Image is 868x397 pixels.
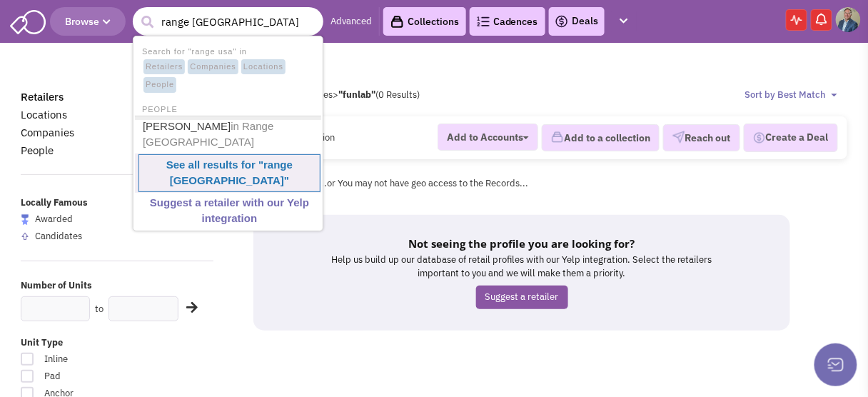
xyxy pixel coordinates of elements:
[275,89,420,101] span: All Categories (0 Results)
[438,124,538,151] button: Add to Accounts
[21,336,213,350] label: Unit Type
[333,89,338,101] span: >
[470,7,545,36] a: Cadences
[542,124,660,151] button: Add to a collection
[150,196,309,225] b: Suggest a retailer with our Yelp integration
[672,131,685,144] img: VectorPaper_Plane.png
[325,236,719,251] h5: Not seeing the profile you are looking for?
[243,177,528,189] span: No Records Found...or You may not have geo access to the Records...
[50,7,126,36] button: Browse
[476,286,568,309] a: Suggest a retailer
[35,370,154,383] span: Pad
[338,89,375,101] b: "funlab"
[188,59,238,75] span: Companies
[555,13,599,30] a: Deals
[21,232,29,241] img: locallyfamous-upvote.png
[21,108,67,121] a: Locations
[135,101,321,116] li: PEOPLE
[390,15,404,29] img: icon-collection-lavender-black.svg
[35,213,73,225] span: Awarded
[753,130,766,146] img: Deal-Dollar.png
[133,7,323,36] input: Search
[35,230,82,242] span: Candidates
[143,77,176,93] span: People
[138,194,321,228] a: Suggest a retailer with our Yelp integration
[10,7,46,34] img: SmartAdmin
[663,124,740,151] button: Reach out
[138,154,321,192] a: See all results for "range [GEOGRAPHIC_DATA]"
[65,15,111,28] span: Browse
[135,43,321,94] li: Search for "range usa" in
[21,144,54,157] a: People
[166,159,293,187] b: See all results for " "
[21,214,29,225] img: locallyfamous-largeicon.png
[325,253,719,280] p: Help us build up our database of retail profiles with our Yelp integration. Select the retailers ...
[555,13,569,30] img: icon-deals.svg
[21,126,74,139] a: Companies
[744,124,838,152] button: Create a Deal
[143,59,185,75] span: Retailers
[177,298,196,317] div: Search Nearby
[330,15,372,29] a: Advanced
[35,353,154,366] span: Inline
[836,7,861,32] img: Brian Merz
[21,279,213,293] label: Number of Units
[21,90,64,104] a: Retailers
[241,59,286,75] span: Locations
[95,303,104,316] label: to
[477,16,490,26] img: Cadences_logo.png
[551,131,564,144] img: icon-collection-lavender.png
[138,116,321,153] a: [PERSON_NAME]in Range [GEOGRAPHIC_DATA]
[21,196,213,210] label: Locally Famous
[383,7,466,36] a: Collections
